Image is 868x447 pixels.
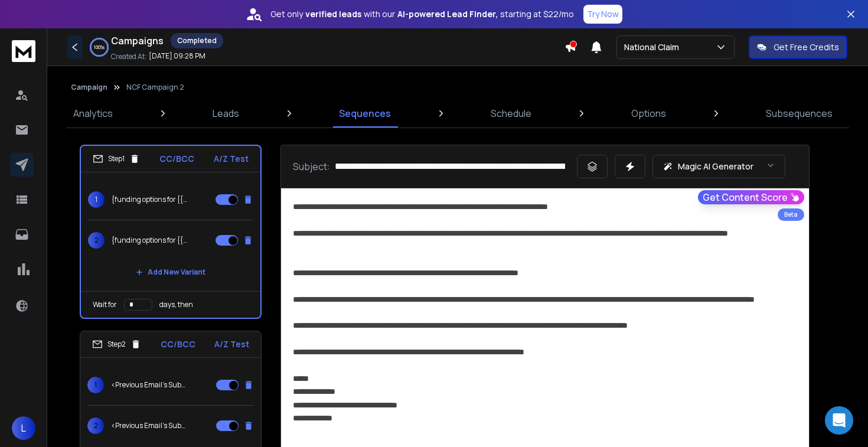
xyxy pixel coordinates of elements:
[205,99,246,128] a: Leads
[774,41,839,53] p: Get Free Credits
[12,416,35,440] button: L
[111,34,164,48] h1: Campaigns
[624,99,673,128] a: Options
[111,380,187,390] p: <Previous Email's Subject>
[825,406,853,435] div: Open Intercom Messenger
[159,153,194,165] p: CC/BCC
[332,99,398,128] a: Sequences
[126,260,215,284] button: Add New Variant
[88,232,105,249] span: 2
[213,106,239,120] p: Leads
[583,5,622,24] button: Try Now
[112,236,187,245] p: {funding options for {{companyName}} | {{companyName}}’s job funding | faster cash flow for {{com...
[93,300,117,309] p: Wait for
[111,52,146,61] p: Created At:
[171,33,223,48] div: Completed
[88,191,105,208] span: 1
[149,51,205,61] p: [DATE] 09:28 PM
[587,8,619,20] p: Try Now
[397,8,498,20] strong: AI-powered Lead Finder,
[678,161,753,172] p: Magic AI Generator
[73,106,113,120] p: Analytics
[270,8,574,20] p: Get only with our starting at $22/mo
[71,83,107,92] button: Campaign
[159,300,193,309] p: days, then
[80,145,262,319] li: Step1CC/BCCA/Z Test1{funding options for {{companyName}} | {{companyName}}’s job funding | faster...
[759,99,840,128] a: Subsequences
[491,106,531,120] p: Schedule
[87,377,104,393] span: 1
[778,208,804,221] div: Beta
[93,154,140,164] div: Step 1
[624,41,684,53] p: National Claim
[92,339,141,350] div: Step 2
[112,195,187,204] p: {funding options for {{companyName}} | {{companyName}}’s job funding | faster cash flow for {{com...
[87,417,104,434] span: 2
[161,338,195,350] p: CC/BCC
[698,190,804,204] button: Get Content Score
[631,106,666,120] p: Options
[214,153,249,165] p: A/Z Test
[111,421,187,430] p: <Previous Email's Subject>
[305,8,361,20] strong: verified leads
[339,106,391,120] p: Sequences
[66,99,120,128] a: Analytics
[766,106,833,120] p: Subsequences
[94,44,105,51] p: 100 %
[652,155,785,178] button: Magic AI Generator
[484,99,539,128] a: Schedule
[293,159,330,174] p: Subject:
[12,40,35,62] img: logo
[749,35,847,59] button: Get Free Credits
[126,83,184,92] p: NCF Campaign 2
[214,338,249,350] p: A/Z Test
